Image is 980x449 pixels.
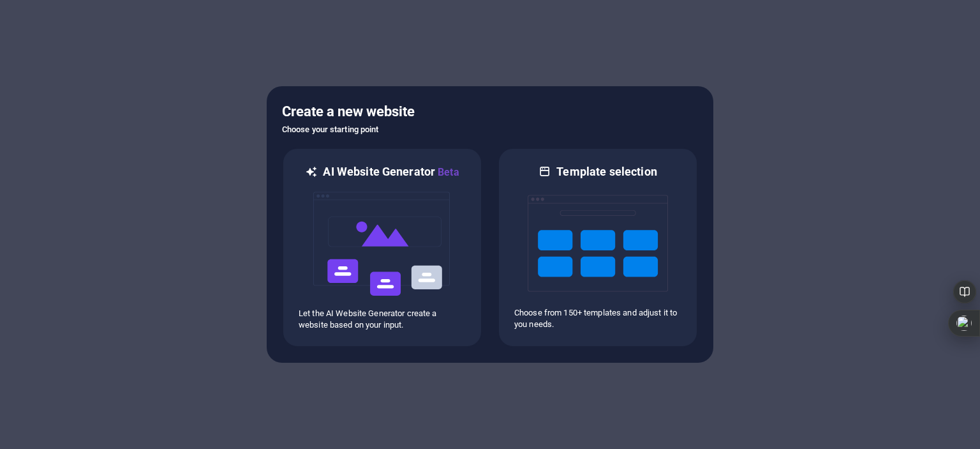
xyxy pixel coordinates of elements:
[282,148,482,347] div: AI Website GeneratorBetaaiLet the AI Website Generator create a website based on your input.
[556,164,657,179] h6: Template selection
[299,308,466,331] p: Let the AI Website Generator create a website based on your input.
[323,164,459,180] h6: AI Website Generator
[514,307,681,330] p: Choose from 150+ templates and adjust it to you needs.
[498,148,698,347] div: Template selectionChoose from 150+ templates and adjust it to you needs.
[435,166,459,178] span: Beta
[282,122,698,137] h6: Choose your starting point
[312,180,452,308] img: ai
[282,102,698,122] h5: Create a new website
